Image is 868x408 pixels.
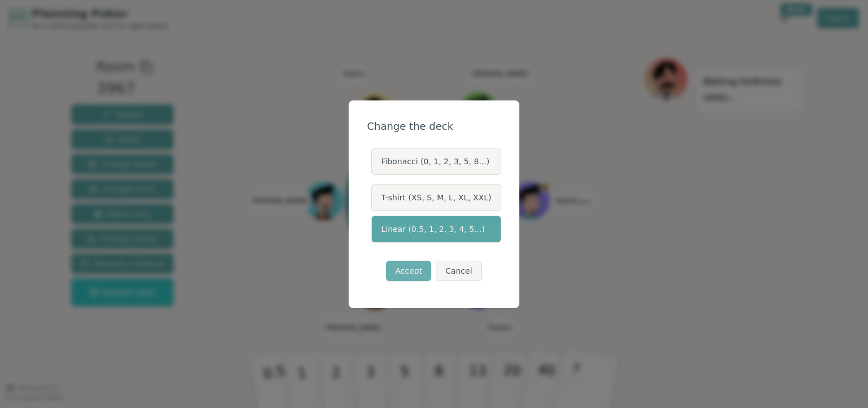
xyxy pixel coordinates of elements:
[371,184,501,211] label: T-shirt (XS, S, M, L, XL, XXL)
[371,216,501,243] label: Linear (0.5, 1, 2, 3, 4, 5...)
[367,119,501,134] div: Change the deck
[371,148,501,175] label: Fibonacci (0, 1, 2, 3, 5, 8...)
[436,261,481,281] button: Cancel
[386,261,431,281] button: Accept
